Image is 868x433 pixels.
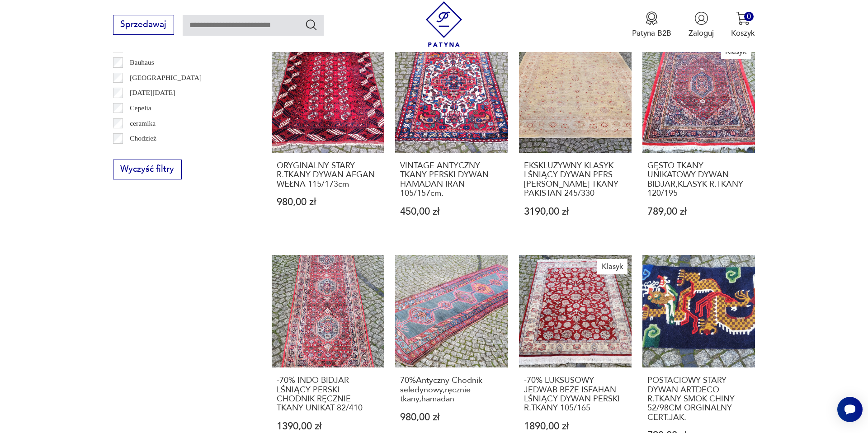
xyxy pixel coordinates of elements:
[305,18,318,31] button: Szukaj
[277,376,380,413] h3: -70% INDO BIDJAR LŚNIĄCY PERSKI CHODNIK RĘCZNIE TKANY UNIKAT 82/410
[524,422,627,431] p: 1890,00 zł
[400,207,503,216] p: 450,00 zł
[632,11,671,38] a: Ikona medaluPatyna B2B
[647,207,750,216] p: 789,00 zł
[277,198,380,207] p: 980,00 zł
[130,118,156,129] p: ceramika
[130,148,156,160] p: Ćmielów
[647,161,750,198] h3: GĘSTO TKANY UNIKATOWY DYWAN BIDJAR,KLASYK R.TKANY 120/195
[395,40,508,237] a: VINTAGE ANTYCZNY TKANY PERSKI DYWAN HAMADAN IRAN 105/157cm.VINTAGE ANTYCZNY TKANY PERSKI DYWAN HA...
[642,40,755,237] a: KlasykGĘSTO TKANY UNIKATOWY DYWAN BIDJAR,KLASYK R.TKANY 120/195GĘSTO TKANY UNIKATOWY DYWAN BIDJAR...
[277,422,380,431] p: 1390,00 zł
[837,397,863,422] iframe: Smartsupp widget button
[113,15,174,35] button: Sprzedawaj
[689,28,714,38] p: Zaloguj
[632,28,671,38] p: Patyna B2B
[130,102,151,114] p: Cepelia
[130,132,156,144] p: Chodzież
[519,40,632,237] a: EKSKLUZYWNY KLASYK LŚNIĄCY DYWAN PERS ZIEGLER TKANY PAKISTAN 245/330EKSKLUZYWNY KLASYK LŚNIĄCY DY...
[744,12,754,21] div: 0
[524,376,627,413] h3: -70% LUKSUSOWY JEDWAB BEŻE ISFAHAN LŚNIĄCY DYWAN PERSKI R.TKANY 105/165
[277,161,380,189] h3: ORYGINALNY STARY R.TKANY DYWAN AFGAN WEŁNA 115/173cm
[524,161,627,198] h3: EKSKLUZYWNY KLASYK LŚNIĄCY DYWAN PERS [PERSON_NAME] TKANY PAKISTAN 245/330
[130,72,202,84] p: [GEOGRAPHIC_DATA]
[524,207,627,216] p: 3190,00 zł
[130,56,154,68] p: Bauhaus
[647,376,750,422] h3: POSTACIOWY STARY DYWAN ARTDECO R.TKANY SMOK CHINY 52/98CM ORGINALNY CERT.JAK.
[272,40,384,237] a: ORYGINALNY STARY R.TKANY DYWAN AFGAN WEŁNA 115/173cmORYGINALNY STARY R.TKANY DYWAN AFGAN WEŁNA 11...
[645,11,659,25] img: Ikona medalu
[113,160,182,179] button: Wyczyść filtry
[421,1,467,47] img: Patyna - sklep z meblami i dekoracjami vintage
[689,11,714,38] button: Zaloguj
[400,376,503,404] h3: 70%Antyczny Chodnik seledynowy,ręcznie tkany,hamadan
[632,11,671,38] button: Patyna B2B
[731,28,755,38] p: Koszyk
[400,413,503,422] p: 980,00 zł
[694,11,708,25] img: Ikonka użytkownika
[113,22,174,29] a: Sprzedawaj
[731,11,755,38] button: 0Koszyk
[400,161,503,198] h3: VINTAGE ANTYCZNY TKANY PERSKI DYWAN HAMADAN IRAN 105/157cm.
[736,11,750,25] img: Ikona koszyka
[130,87,175,99] p: [DATE][DATE]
